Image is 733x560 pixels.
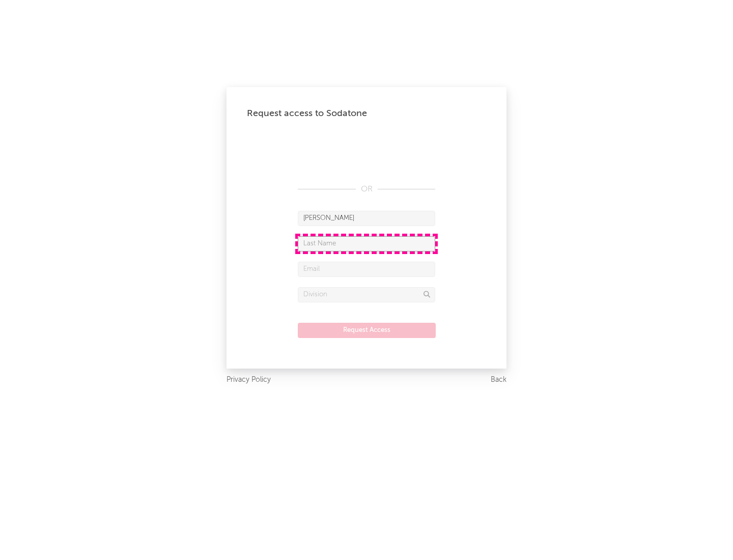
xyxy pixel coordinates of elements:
button: Request Access [298,323,436,338]
input: Division [298,287,435,302]
input: Email [298,262,435,277]
div: Request access to Sodatone [247,107,486,120]
div: OR [298,183,435,195]
input: First Name [298,211,435,226]
input: Last Name [298,236,435,251]
a: Back [491,374,506,386]
a: Privacy Policy [227,374,271,386]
